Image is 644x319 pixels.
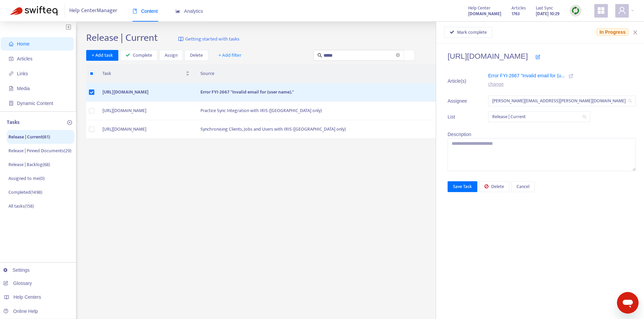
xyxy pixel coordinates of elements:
[14,294,41,300] span: Help Centers
[9,56,14,61] span: account-book
[86,50,118,61] button: + Add task
[448,132,471,137] span: Description
[133,9,137,14] span: book
[396,53,400,57] span: close-circle
[8,161,50,168] p: Release | Backlog ( 68 )
[3,309,38,314] a: Online Help
[448,52,636,61] h4: [URL][DOMAIN_NAME]
[17,41,29,47] span: Home
[178,32,239,47] a: Getting started with tasks
[7,118,20,127] p: Tasks
[97,120,195,139] td: [URL][DOMAIN_NAME]
[17,86,30,91] span: Media
[396,52,400,58] span: close-circle
[17,56,32,61] span: Articles
[8,175,45,182] p: Assigned to me ( 0 )
[195,83,465,102] td: Error FYI-2667 "Invalid email for (user name)."
[633,30,638,35] span: close
[597,28,628,36] span: In Progress
[9,86,14,91] span: file-image
[9,101,14,106] span: container
[448,181,477,192] button: Save Task
[17,71,28,76] span: Links
[453,183,472,190] span: Save Task
[102,70,184,77] span: Task
[8,133,50,140] p: Release | Current ( 61 )
[597,6,605,15] span: appstore
[448,97,471,105] span: Assignee
[133,52,152,59] span: Complete
[195,64,465,83] th: Source
[10,6,57,16] img: Swifteq
[3,281,32,286] a: Glossary
[488,73,565,78] span: Error FYI-2667 "Invalid email for (u...
[488,81,504,87] a: change
[9,42,14,46] span: home
[120,50,158,61] button: Complete
[97,83,195,102] td: [URL][DOMAIN_NAME]
[448,77,471,85] span: Article(s)
[536,10,559,18] strong: [DATE] 10:29
[491,183,504,190] span: Delete
[218,51,242,59] span: + Add filter
[185,35,239,43] span: Getting started with tasks
[468,4,491,12] span: Help Center
[8,147,71,154] p: Release | Pinned Documents ( 29 )
[9,71,14,76] span: link
[190,52,203,59] span: Delete
[536,4,553,12] span: Last Sync
[213,50,247,61] button: + Add filter
[175,8,203,14] span: Analytics
[92,52,113,59] span: + Add task
[492,96,632,106] span: robyn.cowe@fyi.app
[571,6,580,15] img: sync.dc5367851b00ba804db3.png
[317,53,322,58] span: search
[517,183,529,190] span: Cancel
[185,50,208,61] button: Delete
[97,64,195,83] th: Task
[195,102,465,120] td: Practice Sync Integration with IRIS ([GEOGRAPHIC_DATA] only)
[69,4,117,17] span: Help Center Manager
[448,113,471,121] span: List
[8,203,34,210] p: All tasks ( 158 )
[86,32,158,44] h2: Release | Current
[195,120,465,139] td: Synchronising Clients, Jobs and Users with IRIS ([GEOGRAPHIC_DATA] only)
[165,52,177,59] span: Assign
[582,115,587,119] span: search
[444,27,492,38] button: Mark complete
[618,6,626,15] span: user
[511,181,535,192] button: Cancel
[67,120,72,125] span: plus-circle
[511,4,526,12] span: Articles
[492,112,586,122] span: Release | Current
[3,267,30,273] a: Settings
[468,10,501,18] a: [DOMAIN_NAME]
[133,8,158,14] span: Content
[175,9,180,14] span: area-chart
[479,181,509,192] button: Delete
[617,292,639,314] iframe: Button to launch messaging window
[630,29,640,36] button: Close
[178,36,184,42] img: image-link
[628,99,632,103] span: search
[457,29,487,36] span: Mark complete
[159,50,183,61] button: Assign
[200,70,454,77] span: Source
[97,102,195,120] td: [URL][DOMAIN_NAME]
[17,101,53,106] span: Dynamic Content
[511,10,520,18] strong: 1763
[8,189,42,196] p: Completed ( 1498 )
